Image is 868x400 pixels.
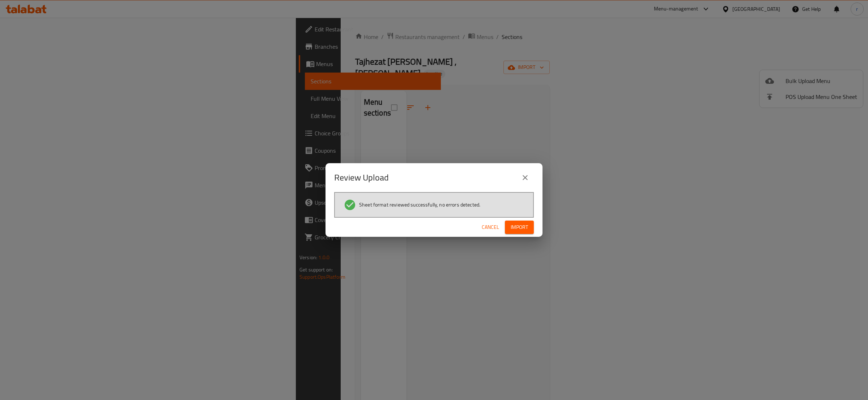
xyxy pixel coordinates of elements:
button: Cancel [479,221,502,234]
h2: Review Upload [334,172,389,183]
span: Cancel [482,223,499,232]
button: Import [505,221,534,234]
button: close [516,169,534,186]
span: Sheet format reviewed successfully, no errors detected. [359,201,480,208]
span: Import [511,223,528,232]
